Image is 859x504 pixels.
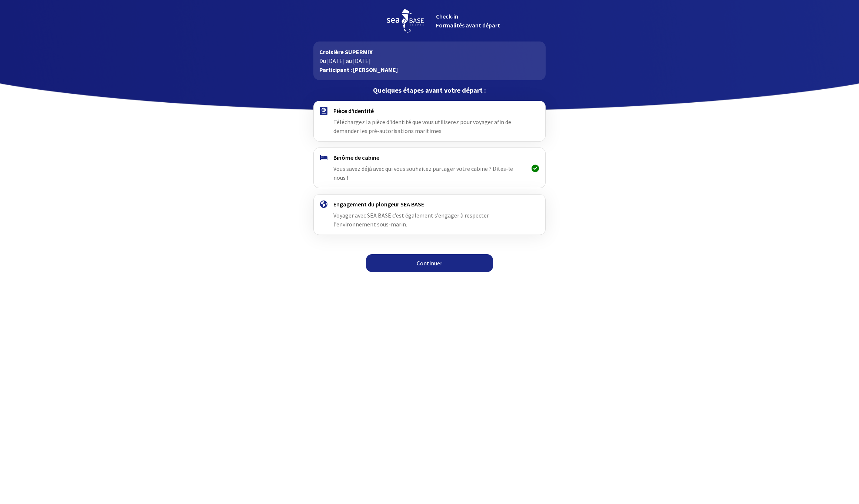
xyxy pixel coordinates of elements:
span: Vous savez déjà avec qui vous souhaitez partager votre cabine ? Dites-le nous ! [333,165,513,181]
img: logo_seabase.svg [387,9,424,33]
span: Téléchargez la pièce d'identité que vous utiliserez pour voyager afin de demander les pré-autoris... [333,118,511,135]
img: passport.svg [320,107,327,115]
img: engagement.svg [320,200,327,208]
h4: Pièce d'identité [333,107,526,115]
p: Participant : [PERSON_NAME] [319,65,540,74]
img: binome.svg [320,155,327,160]
h4: Engagement du plongeur SEA BASE [333,200,526,208]
p: Du [DATE] au [DATE] [319,56,540,65]
span: Check-in Formalités avant départ [436,13,500,29]
h4: Binôme de cabine [333,154,526,161]
p: Quelques étapes avant votre départ : [313,86,546,95]
span: Voyager avec SEA BASE c’est également s’engager à respecter l’environnement sous-marin. [333,212,489,228]
a: Continuer [366,254,493,272]
p: Croisière SUPERMIX [319,47,540,56]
